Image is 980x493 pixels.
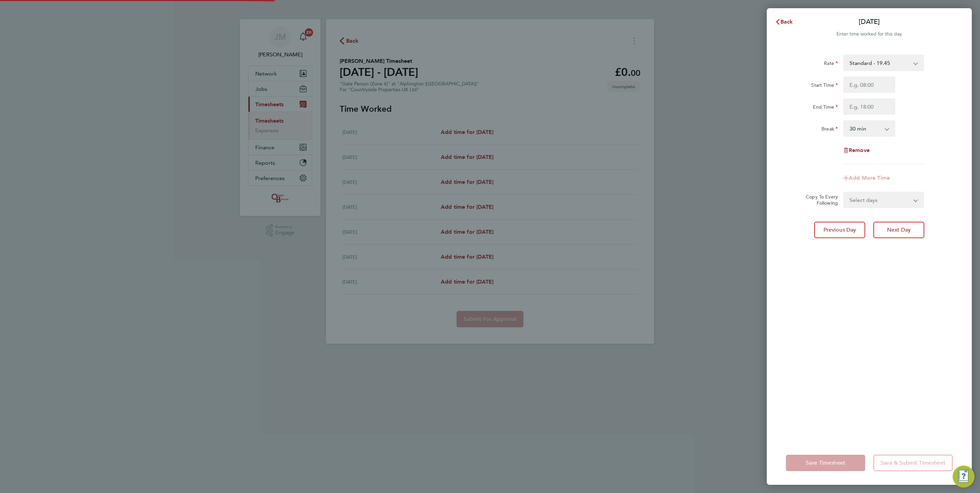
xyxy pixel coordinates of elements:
[849,147,870,153] span: Remove
[780,18,793,25] span: Back
[800,194,838,206] label: Copy To Every Following
[821,126,838,134] label: Break
[873,222,924,238] button: Next Day
[859,17,880,27] p: [DATE]
[843,77,895,93] input: E.g. 08:00
[953,466,975,488] button: Engage Resource Center
[814,222,865,238] button: Previous Day
[811,82,838,90] label: Start Time
[843,148,870,153] button: Remove
[824,227,856,233] span: Previous Day
[768,15,800,29] button: Back
[824,60,838,68] label: Rate
[843,98,895,115] input: E.g. 18:00
[813,104,838,112] label: End Time
[767,30,972,38] div: Enter time worked for this day.
[887,227,911,233] span: Next Day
